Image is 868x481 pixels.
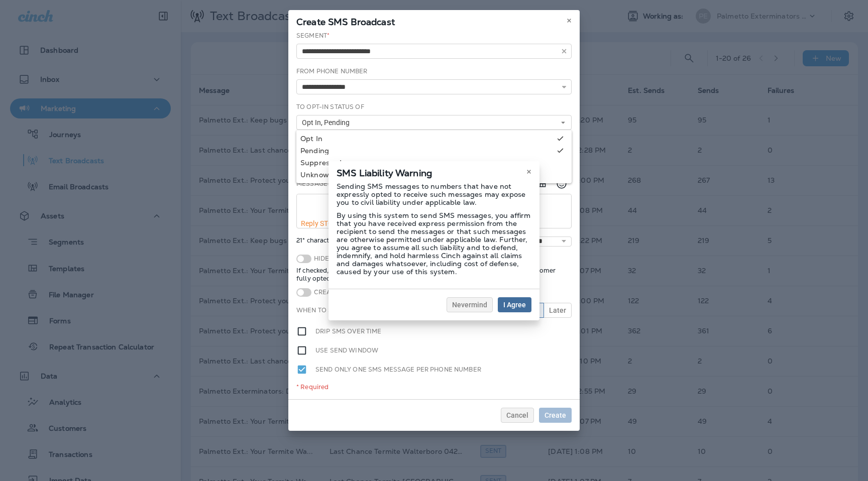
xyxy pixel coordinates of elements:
[498,297,531,312] button: I Agree
[329,161,539,182] div: SMS Liability Warning
[452,301,487,308] span: Nevermind
[503,301,526,308] span: I Agree
[447,297,493,312] button: Nevermind
[337,211,531,276] p: By using this system to send SMS messages, you affirm that you have received express permission f...
[337,182,531,206] p: Sending SMS messages to numbers that have not expressly opted to receive such messages may expose...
